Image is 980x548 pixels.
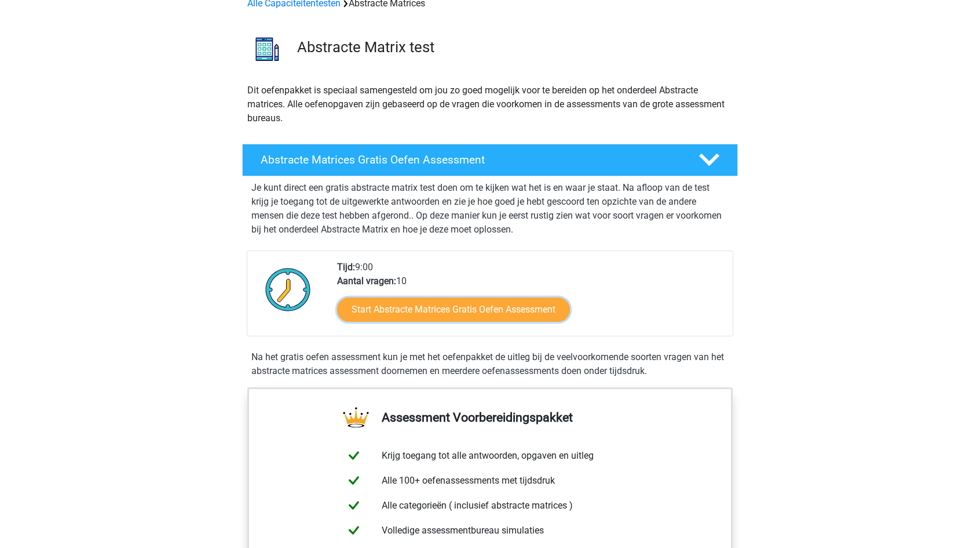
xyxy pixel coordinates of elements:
[297,38,729,56] h3: Abstracte Matrix test
[247,84,733,125] p: Dit oefenpakket is speciaal samengesteld om jou zo goed mogelijk voor te bereiden op het onderdee...
[251,181,729,237] p: Je kunt direct een gratis abstracte matrix test doen om te kijken wat het is en waar je staat. Na...
[261,153,680,166] h4: Abstracte Matrices Gratis Oefen Assessment
[247,350,733,378] div: Na het gratis oefen assessment kun je met het oefenpakket de uitleg bij de veelvoorkomende soorte...
[237,144,743,176] a: Abstracte Matrices Gratis Oefen Assessment
[337,297,570,322] a: Start Abstracte Matrices Gratis Oefen Assessment
[259,260,317,318] img: Klok
[328,260,732,336] div: 9:00 10
[337,275,396,286] b: Aantal vragen:
[243,24,292,74] img: abstracte matrices
[337,262,355,273] b: Tijd:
